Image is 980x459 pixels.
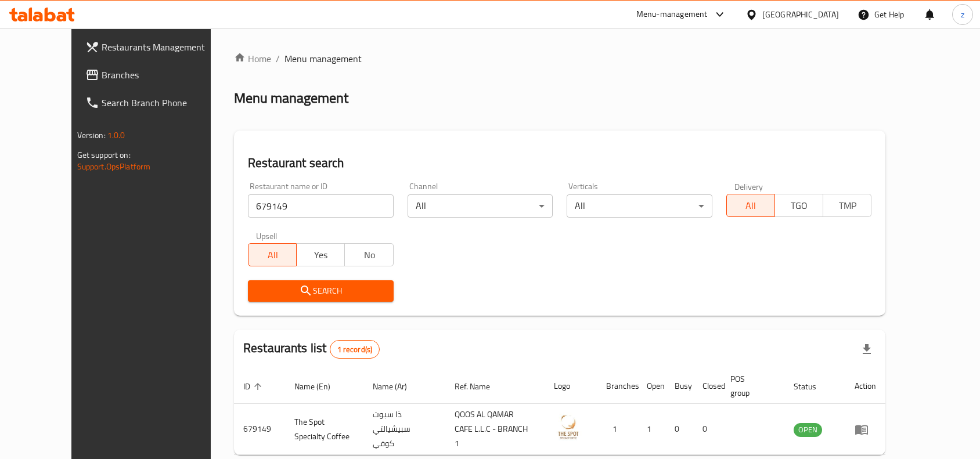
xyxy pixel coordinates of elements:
[248,154,871,172] h2: Restaurant search
[693,368,721,404] th: Closed
[774,194,823,217] button: TGO
[243,380,265,393] span: ID
[455,380,505,393] span: Ref. Name
[248,194,394,218] input: Search for restaurant name or ID..
[373,380,422,393] span: Name (Ar)
[102,40,226,54] span: Restaurants Management
[636,8,708,21] div: Menu-management
[285,404,363,455] td: The Spot Specialty Coffee
[284,52,362,66] span: Menu management
[665,368,693,404] th: Busy
[845,368,885,404] th: Action
[693,404,721,455] td: 0
[853,335,881,363] div: Export file
[256,232,278,240] label: Upsell
[545,368,597,404] th: Logo
[794,380,831,393] span: Status
[554,413,583,442] img: The Spot Specialty Coffee
[76,61,235,89] a: Branches
[248,243,297,266] button: All
[637,404,665,455] td: 1
[77,128,106,143] span: Version:
[794,423,822,436] span: OPEN
[445,404,545,455] td: QOOS AL QAMAR CAFE L.L.C - BRANCH 1
[77,159,151,174] a: Support.OpsPlatform
[730,372,771,400] span: POS group
[597,404,637,455] td: 1
[234,89,348,107] h2: Menu management
[296,243,345,266] button: Yes
[77,147,131,162] span: Get support on:
[961,8,964,21] span: z
[823,194,871,217] button: TMP
[344,243,393,266] button: No
[732,197,770,214] span: All
[597,368,637,404] th: Branches
[76,89,235,117] a: Search Branch Phone
[363,404,445,455] td: ذا سبوت سبيشيالتي كوفي
[234,52,271,66] a: Home
[734,182,763,190] label: Delivery
[794,423,822,437] div: OPEN
[637,368,665,404] th: Open
[828,197,867,214] span: TMP
[330,344,380,355] span: 1 record(s)
[248,280,394,302] button: Search
[294,380,345,393] span: Name (En)
[102,96,226,110] span: Search Branch Phone
[234,368,885,455] table: enhanced table
[107,128,125,143] span: 1.0.0
[257,284,384,298] span: Search
[350,247,388,263] span: No
[330,340,380,359] div: Total records count
[665,404,693,455] td: 0
[855,422,876,436] div: Menu
[253,247,292,263] span: All
[726,194,775,217] button: All
[76,33,235,61] a: Restaurants Management
[567,194,712,218] div: All
[408,194,553,218] div: All
[301,247,340,263] span: Yes
[762,8,839,21] div: [GEOGRAPHIC_DATA]
[243,339,380,359] h2: Restaurants list
[276,52,280,66] li: /
[780,197,819,214] span: TGO
[234,404,285,455] td: 679149
[102,68,226,82] span: Branches
[234,52,885,66] nav: breadcrumb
